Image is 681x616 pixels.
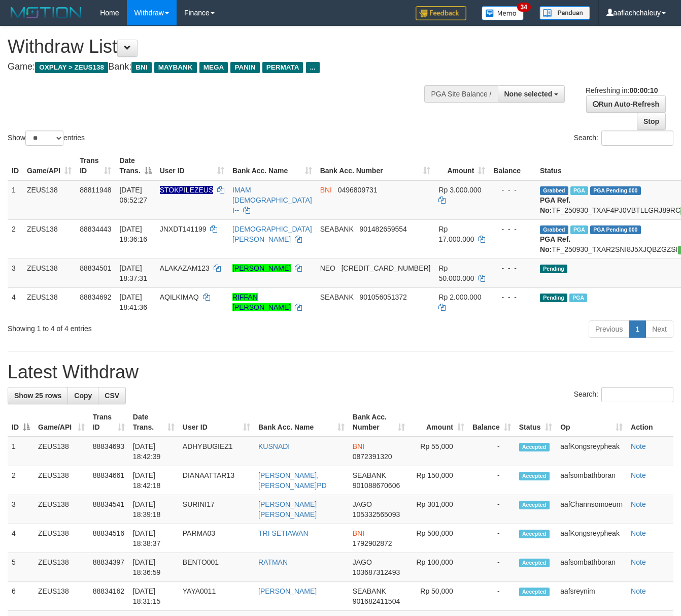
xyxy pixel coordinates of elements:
[89,582,129,611] td: 88834162
[80,186,111,194] span: 88811948
[8,180,23,220] td: 1
[539,6,590,20] img: panduan.png
[230,62,259,73] span: PANIN
[258,471,327,490] a: [PERSON_NAME], [PERSON_NAME]PD
[129,466,179,495] td: [DATE] 18:42:18
[586,86,658,94] span: Refreshing in:
[631,558,646,566] a: Note
[129,553,179,582] td: [DATE] 18:36:59
[316,151,435,180] th: Bank Acc. Number: activate to sort column ascending
[556,408,627,437] th: Op: activate to sort column ascending
[540,186,568,195] span: Grabbed
[359,293,406,301] span: Copy 901056051372 to clipboard
[353,471,386,479] span: SEABANK
[89,553,129,582] td: 88834397
[637,113,666,130] a: Stop
[631,500,646,508] a: Note
[353,539,392,547] span: Copy 1792902872 to clipboard
[590,186,641,195] span: PGA Pending
[89,495,129,524] td: 88834541
[34,408,89,437] th: Game/API: activate to sort column ascending
[645,320,673,338] a: Next
[258,587,317,595] a: [PERSON_NAME]
[631,587,646,595] a: Note
[468,582,515,611] td: -
[80,264,111,272] span: 88834501
[519,501,550,509] span: Accepted
[34,466,89,495] td: ZEUS138
[119,264,147,282] span: [DATE] 18:37:31
[262,62,303,73] span: PERMATA
[8,131,85,146] label: Show entries
[409,553,468,582] td: Rp 100,000
[258,529,309,537] a: TRI SETIAWAN
[119,293,147,311] span: [DATE] 18:41:36
[254,408,349,437] th: Bank Acc. Name: activate to sort column ascending
[631,471,646,479] a: Note
[438,186,481,194] span: Rp 3.000.000
[179,495,254,524] td: SURINI17
[353,587,386,595] span: SEABANK
[574,131,673,146] label: Search:
[8,151,23,180] th: ID
[416,6,466,20] img: Feedback.jpg
[35,62,108,73] span: OXPLAY > ZEUS138
[556,495,627,524] td: aafChannsomoeurn
[320,186,332,194] span: BNI
[574,387,673,402] label: Search:
[34,553,89,582] td: ZEUS138
[8,466,34,495] td: 2
[76,151,115,180] th: Trans ID: activate to sort column ascending
[359,225,406,233] span: Copy 901482659554 to clipboard
[8,553,34,582] td: 5
[129,437,179,466] td: [DATE] 18:42:39
[80,293,111,301] span: 88834692
[23,180,76,220] td: ZEUS138
[199,62,228,73] span: MEGA
[154,62,197,73] span: MAYBANK
[258,442,290,450] a: KUSNADI
[14,392,61,400] span: Show 25 rows
[119,186,147,204] span: [DATE] 06:52:27
[353,500,372,508] span: JAGO
[129,495,179,524] td: [DATE] 18:39:18
[156,151,228,180] th: User ID: activate to sort column ascending
[34,582,89,611] td: ZEUS138
[409,408,468,437] th: Amount: activate to sort column ascending
[74,392,92,400] span: Copy
[23,287,76,316] td: ZEUS138
[67,387,98,404] a: Copy
[89,408,129,437] th: Trans ID: activate to sort column ascending
[131,62,151,73] span: BNI
[160,293,199,301] span: AQILKIMAQ
[589,320,629,338] a: Previous
[438,293,481,301] span: Rp 2.000.000
[519,472,550,480] span: Accepted
[8,5,85,20] img: MOTION_logo.png
[353,568,400,576] span: Copy 103687312493 to clipboard
[8,495,34,524] td: 3
[409,524,468,553] td: Rp 500,000
[631,442,646,450] a: Note
[160,264,210,272] span: ALAKAZAM123
[489,151,536,180] th: Balance
[89,437,129,466] td: 88834693
[468,553,515,582] td: -
[179,582,254,611] td: YAYA0011
[8,524,34,553] td: 4
[590,225,641,234] span: PGA Pending
[119,225,147,243] span: [DATE] 18:36:16
[8,287,23,316] td: 4
[320,225,354,233] span: SEABANK
[89,466,129,495] td: 88834661
[493,292,532,302] div: - - -
[179,524,254,553] td: PARMA03
[493,185,532,195] div: - - -
[353,481,400,490] span: Copy 901088670606 to clipboard
[179,408,254,437] th: User ID: activate to sort column ascending
[540,235,570,253] b: PGA Ref. No:
[8,62,444,72] h4: Game: Bank:
[129,582,179,611] td: [DATE] 18:31:15
[25,131,63,146] select: Showentries
[601,387,673,402] input: Search:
